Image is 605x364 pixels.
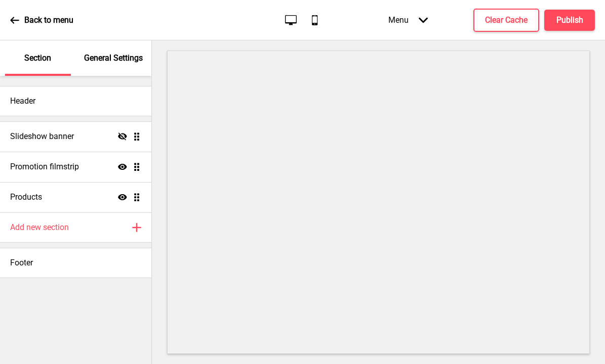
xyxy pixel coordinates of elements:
[378,5,438,35] div: Menu
[10,131,74,142] h4: Slideshow banner
[473,9,539,32] button: Clear Cache
[24,15,73,26] p: Back to menu
[544,10,595,31] button: Publish
[84,53,143,64] p: General Settings
[485,15,528,26] h4: Clear Cache
[556,15,583,26] h4: Publish
[10,96,35,107] h4: Header
[10,257,33,268] h4: Footer
[10,161,79,172] h4: Promotion filmstrip
[10,7,73,34] a: Back to menu
[10,222,69,233] h4: Add new section
[10,192,42,203] h4: Products
[24,53,51,64] p: Section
